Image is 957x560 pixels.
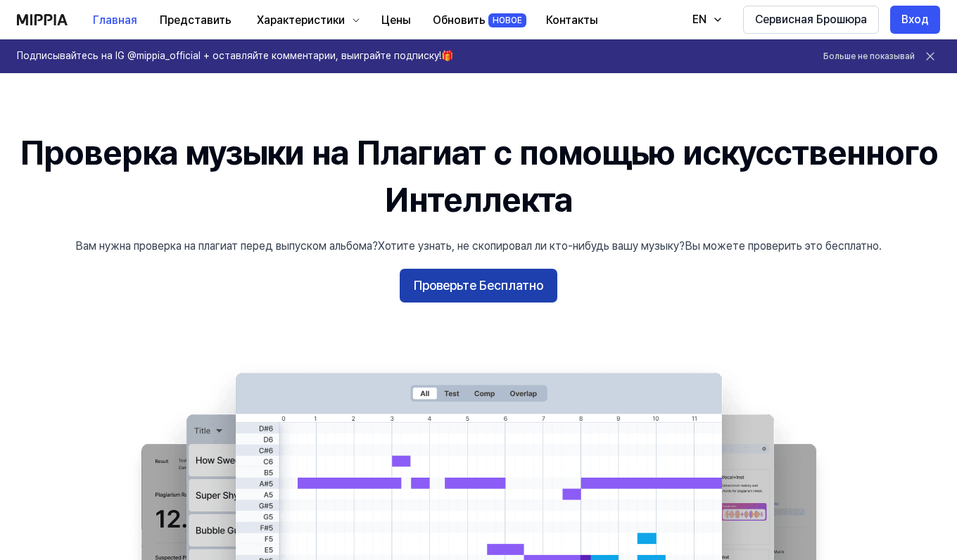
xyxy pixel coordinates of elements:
ya-tr-span: Главная [93,12,137,29]
ya-tr-span: Хотите узнать, не скопировал ли кто-нибудь вашу музыку? [378,239,685,253]
button: Больше не показывай [823,51,915,63]
button: Характеристики [243,6,370,34]
ya-tr-span: Вход [901,11,929,28]
ya-tr-span: Контакты [546,12,597,29]
a: ОбновитьНОВОЕ [422,1,535,39]
button: Сервисная Брошюра [743,6,879,34]
ya-tr-span: EN [692,13,706,26]
ya-tr-span: Характеристики [257,13,345,27]
button: ОбновитьНОВОЕ [422,6,535,34]
button: Проверьте Бесплатно [400,269,557,303]
ya-tr-span: Вам нужна проверка на плагиат перед выпуском альбома? [75,239,378,253]
button: Главная [82,6,148,34]
a: Главная [82,1,148,39]
ya-tr-span: Вы можете проверить это бесплатно. [685,239,882,253]
button: Представить [148,6,243,34]
button: Вход [890,6,940,34]
ya-tr-span: Проверка музыки на Плагиат с помощью искусственного Интеллекта [20,132,938,220]
ya-tr-span: НОВОЕ [493,16,522,25]
ya-tr-span: Обновить [433,12,486,29]
button: EN [678,6,732,34]
img: логотип [17,14,68,25]
ya-tr-span: Цены [381,12,410,29]
ya-tr-span: Подписывайтесь на IG @mippia_official + оставляйте комментарии, выиграйте подписку! [17,50,441,61]
ya-tr-span: Проверьте Бесплатно [414,276,543,296]
ya-tr-span: Сервисная Брошюра [755,11,867,28]
ya-tr-span: Представить [160,12,232,29]
button: Контакты [535,6,609,34]
ya-tr-span: 🎁 [441,50,453,61]
button: Цены [370,6,422,34]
